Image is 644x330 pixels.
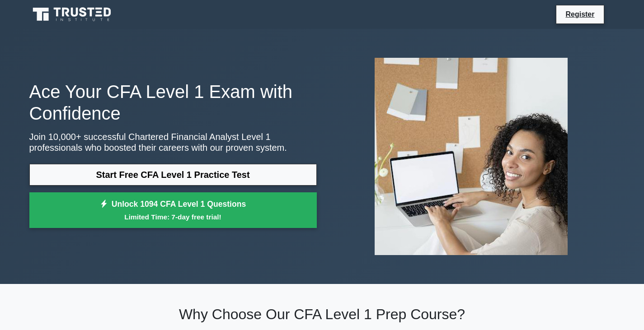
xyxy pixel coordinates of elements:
[29,81,317,124] h1: Ace Your CFA Level 1 Exam with Confidence
[29,131,317,153] p: Join 10,000+ successful Chartered Financial Analyst Level 1 professionals who boosted their caree...
[29,192,317,228] a: Unlock 1094 CFA Level 1 QuestionsLimited Time: 7-day free trial!
[41,212,306,222] small: Limited Time: 7-day free trial!
[29,306,615,323] h2: Why Choose Our CFA Level 1 Prep Course?
[29,164,317,186] a: Start Free CFA Level 1 Practice Test
[560,9,600,20] a: Register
